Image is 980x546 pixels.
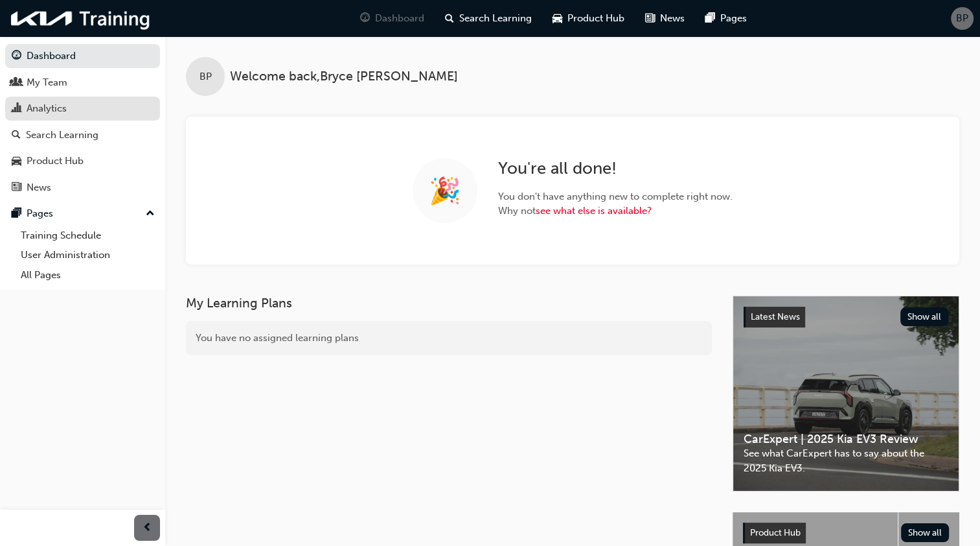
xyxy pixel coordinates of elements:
span: news-icon [645,10,655,27]
h2: You ' re all done! [498,158,733,179]
div: News [27,180,51,195]
button: Pages [5,202,160,226]
button: Show all [901,523,950,542]
span: up-icon [146,206,155,222]
a: see what else is available? [536,205,652,217]
span: 🎉 [429,184,461,198]
div: Pages [27,206,53,221]
a: Latest NewsShow all [744,307,948,327]
div: Search Learning [26,128,98,143]
span: Dashboard [375,11,424,26]
button: Show all [900,307,949,326]
button: BP [951,7,974,30]
span: search-icon [445,10,454,27]
a: Analytics [5,97,160,121]
a: car-iconProduct Hub [542,5,635,32]
a: Dashboard [5,44,160,68]
span: Search Learning [459,11,532,26]
span: See what CarExpert has to say about the 2025 Kia EV3. [744,446,948,475]
a: Latest NewsShow allCarExpert | 2025 Kia EV3 ReviewSee what CarExpert has to say about the 2025 Ki... [733,296,959,492]
span: pages-icon [12,208,21,220]
a: Training Schedule [16,226,160,246]
a: Product Hub [5,149,160,173]
img: kia-training [6,5,155,32]
span: News [660,11,685,26]
span: You don ' t have anything new to complete right now. [498,189,733,204]
a: All Pages [16,265,160,285]
a: My Team [5,71,160,95]
span: chart-icon [12,103,21,115]
span: BP [199,69,212,84]
h3: My Learning Plans [186,296,712,311]
span: Why not [498,204,733,219]
span: news-icon [12,182,21,194]
div: Analytics [27,101,67,116]
span: BP [956,11,968,26]
span: search-icon [12,130,21,141]
a: Product HubShow all [743,523,949,543]
span: guage-icon [360,10,370,27]
a: User Administration [16,245,160,265]
span: Product Hub [750,527,801,538]
span: pages-icon [705,10,715,27]
a: Search Learning [5,123,160,147]
span: car-icon [12,156,21,167]
a: news-iconNews [635,5,695,32]
div: Product Hub [27,154,84,169]
a: search-iconSearch Learning [435,5,542,32]
div: My Team [27,75,67,90]
span: Product Hub [567,11,624,26]
span: people-icon [12,77,21,89]
span: Welcome back , Bryce [PERSON_NAME] [230,69,458,84]
span: Latest News [751,311,800,322]
span: prev-icon [142,520,152,536]
div: You have no assigned learning plans [186,321,712,355]
a: guage-iconDashboard [350,5,435,32]
span: CarExpert | 2025 Kia EV3 Review [744,432,948,447]
span: car-icon [553,10,562,27]
button: DashboardMy TeamAnalyticsSearch LearningProduct HubNews [5,42,160,202]
span: guage-icon [12,51,21,62]
span: Pages [720,11,747,26]
a: News [5,176,160,200]
a: pages-iconPages [695,5,757,32]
